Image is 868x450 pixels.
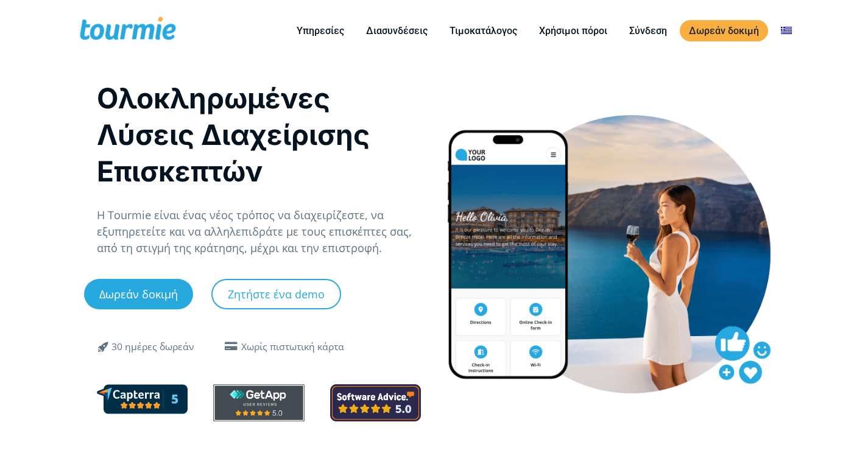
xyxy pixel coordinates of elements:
a: Χρήσιμοι πόροι [530,23,616,38]
h1: Ολοκληρωμένες Λύσεις Διαχείρισης Επισκεπτών [97,80,422,189]
a: Τιμοκατάλογος [440,23,526,38]
a: Υπηρεσίες [288,23,353,38]
a: Δωρεάν δοκιμή [680,20,768,41]
span:  [90,339,119,354]
a: Δωρεάν δοκιμή [84,279,193,309]
a: Διασυνδέσεις [357,23,437,38]
div: Χωρίς πιστωτική κάρτα [241,340,344,354]
span:  [222,342,241,351]
a: Ζητήστε ένα demo [211,279,341,309]
div: 30 ημέρες δωρεάν [111,340,194,354]
p: Η Tourmie είναι ένας νέος τρόπος να διαχειρίζεστε, να εξυπηρετείτε και να αλληλεπιδράτε με τους ε... [97,207,422,256]
a: Σύνδεση [620,23,676,38]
